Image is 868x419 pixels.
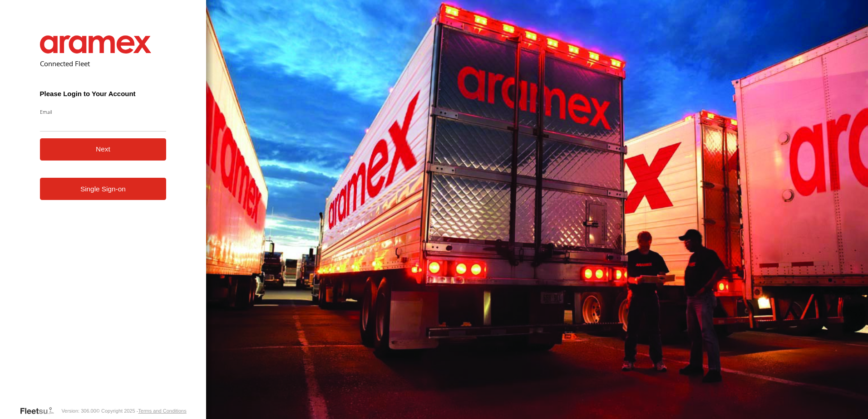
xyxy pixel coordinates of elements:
[20,406,61,415] a: Visit our Website
[40,178,167,200] a: Single Sign-on
[96,408,187,414] div: © Copyright 2025 -
[61,408,96,414] div: Version: 306.00
[40,90,167,97] h3: Please Login to Your Account
[40,59,167,68] h2: Connected Fleet
[138,408,186,414] a: Terms and Conditions
[40,35,152,54] img: Aramex
[40,138,167,161] button: Next
[40,108,167,115] label: Email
